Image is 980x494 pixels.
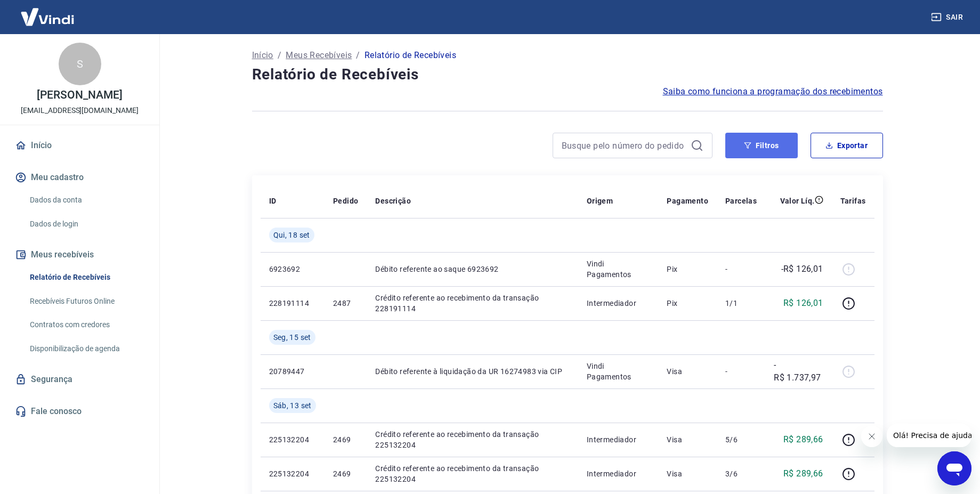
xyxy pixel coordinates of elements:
p: - [725,366,757,377]
p: Parcelas [725,196,757,206]
p: Intermediador [587,298,650,309]
a: Contratos com credores [26,314,147,336]
p: Crédito referente ao recebimento da transação 228191114 [375,293,570,314]
p: Pagamento [667,196,708,206]
p: 3/6 [725,468,757,479]
h4: Relatório de Recebíveis [252,64,883,85]
p: Pix [667,298,708,309]
p: Visa [667,434,708,445]
span: Qui, 18 set [273,230,310,240]
p: Crédito referente ao recebimento da transação 225132204 [375,429,570,450]
button: Exportar [811,133,883,158]
span: Sáb, 13 set [273,400,312,411]
p: 2487 [333,298,358,309]
p: Descrição [375,196,411,206]
p: 225132204 [269,434,316,445]
p: -R$ 126,01 [781,263,823,276]
p: Crédito referente ao recebimento da transação 225132204 [375,463,570,484]
p: Relatório de Recebíveis [365,49,456,62]
p: Vindi Pagamentos [587,361,650,382]
a: Saiba como funciona a programação dos recebimentos [663,85,883,98]
p: Intermediador [587,434,650,445]
p: Visa [667,366,708,377]
p: Tarifas [840,196,866,206]
p: Visa [667,468,708,479]
a: Meus Recebíveis [286,49,352,62]
p: / [356,49,360,62]
button: Filtros [725,133,798,158]
p: 20789447 [269,366,316,377]
p: ID [269,196,277,206]
p: R$ 126,01 [783,297,823,310]
p: -R$ 1.737,97 [774,359,823,384]
p: Valor Líq. [780,196,815,206]
p: 2469 [333,468,358,479]
span: Seg, 15 set [273,332,311,343]
a: Segurança [13,368,147,391]
button: Sair [929,7,967,27]
img: Vindi [13,1,82,33]
p: / [278,49,281,62]
a: Dados da conta [26,189,147,211]
div: S [59,43,101,85]
p: - [725,264,757,274]
p: Pedido [333,196,358,206]
span: Olá! Precisa de ajuda? [6,7,90,16]
p: Origem [587,196,613,206]
a: Recebíveis Futuros Online [26,290,147,312]
a: Relatório de Recebíveis [26,266,147,288]
a: Fale conosco [13,400,147,423]
a: Dados de login [26,213,147,235]
p: [EMAIL_ADDRESS][DOMAIN_NAME] [21,105,139,116]
p: 5/6 [725,434,757,445]
p: 6923692 [269,264,316,274]
a: Início [13,134,147,157]
p: R$ 289,66 [783,433,823,446]
p: Débito referente à liquidação da UR 16274983 via CIP [375,366,570,377]
a: Disponibilização de agenda [26,338,147,360]
p: Intermediador [587,468,650,479]
p: 228191114 [269,298,316,309]
p: Débito referente ao saque 6923692 [375,264,570,274]
p: Vindi Pagamentos [587,258,650,280]
iframe: Botão para abrir a janela de mensagens [937,451,971,485]
button: Meu cadastro [13,166,147,189]
iframe: Fechar mensagem [861,426,882,447]
input: Busque pelo número do pedido [562,137,686,153]
p: Pix [667,264,708,274]
p: 2469 [333,434,358,445]
p: R$ 289,66 [783,467,823,480]
p: [PERSON_NAME] [37,90,122,101]
iframe: Mensagem da empresa [887,424,971,447]
a: Início [252,49,273,62]
button: Meus recebíveis [13,243,147,266]
p: 1/1 [725,298,757,309]
p: 225132204 [269,468,316,479]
